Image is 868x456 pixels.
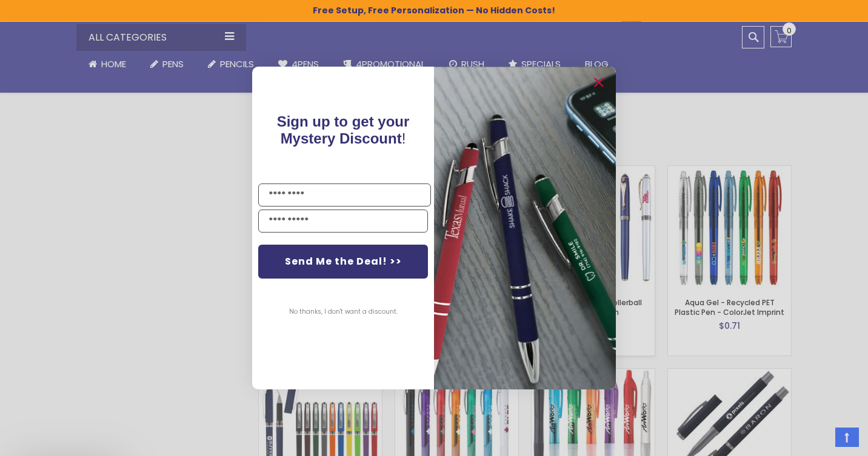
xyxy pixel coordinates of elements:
[589,73,609,92] button: Close dialog
[283,297,404,327] button: No thanks, I don't want a discount.
[434,67,616,389] img: pop-up-image
[768,423,868,456] iframe: Google Customer Reviews
[277,113,410,147] span: Sign up to get your Mystery Discount
[277,113,410,147] span: !
[258,245,428,279] button: Send Me the Deal! >>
